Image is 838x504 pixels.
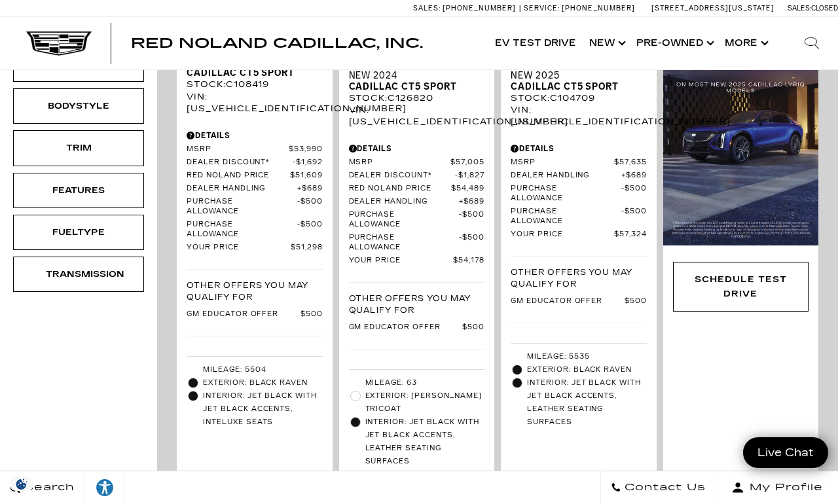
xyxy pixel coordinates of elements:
[349,233,485,253] a: Purchase Allowance $500
[46,141,111,155] div: Trim
[297,220,323,240] span: $500
[349,323,485,333] a: GM Educator Offer $500
[85,471,125,504] a: Explore your accessibility options
[187,310,301,319] span: GM Educator Offer
[46,225,111,240] div: Fueltype
[524,4,560,12] span: Service:
[187,171,290,181] span: Red Noland Price
[583,17,630,69] a: New
[7,477,37,491] section: Click to Open Cookie Consent Modal
[349,256,454,266] span: Your Price
[511,81,637,92] span: Cadillac CT5 Sport
[203,389,323,429] span: Interior: Jet Black with Jet Black Accents, Inteluxe Seats
[13,215,144,250] div: FueltypeFueltype
[13,130,144,166] div: TrimTrim
[187,91,323,115] div: VIN: [US_VEHICLE_IDENTIFICATION_NUMBER]
[349,158,451,168] span: MSRP
[459,210,484,230] span: $500
[527,363,647,376] span: Exterior: Black Raven
[26,31,92,56] img: Cadillac Dark Logo with Cadillac White Text
[187,79,323,90] div: Stock : C108419
[413,4,441,12] span: Sales:
[511,184,621,204] span: Purchase Allowance
[187,184,297,194] span: Dealer Handling
[187,171,323,181] a: Red Noland Price $51,609
[811,4,838,12] span: Closed
[187,243,323,253] a: Your Price $51,298
[349,70,475,81] span: New 2024
[511,184,647,204] a: Purchase Allowance $500
[511,104,647,128] div: VIN: [US_VEHICLE_IDENTIFICATION_NUMBER]
[651,4,774,12] a: [STREET_ADDRESS][US_STATE]
[187,197,297,217] span: Purchase Allowance
[788,4,811,12] span: Sales:
[297,184,323,194] span: $689
[519,5,638,12] a: Service: [PHONE_NUMBER]
[621,207,647,226] span: $500
[187,184,323,194] a: Dealer Handling $689
[187,279,323,303] p: Other Offers You May Qualify For
[13,173,144,208] div: FeaturesFeatures
[459,233,484,253] span: $500
[511,207,621,226] span: Purchase Allowance
[614,158,647,168] span: $57,635
[291,243,323,253] span: $51,298
[293,158,323,168] span: $1,692
[349,104,485,128] div: VIN: [US_VEHICLE_IDENTIFICATION_NUMBER]
[187,130,323,141] div: Pricing Details - New 2024 Cadillac CT5 Sport
[511,350,647,363] li: Mileage: 5535
[13,88,144,124] div: BodystyleBodystyle
[751,445,820,460] span: Live Chat
[301,310,323,319] span: $500
[511,266,647,290] p: Other Offers You May Qualify For
[187,363,323,376] li: Mileage: 5504
[744,478,823,497] span: My Profile
[203,376,323,389] span: Exterior: Black Raven
[786,17,838,69] div: Search
[743,437,828,468] a: Live Chat
[716,471,838,504] button: Open user profile menu
[562,4,635,12] span: [PHONE_NUMBER]
[46,183,111,198] div: Features
[718,17,773,69] button: More
[349,171,456,181] span: Dealer Discount*
[511,171,647,181] a: Dealer Handling $689
[462,323,484,333] span: $500
[349,197,485,207] a: Dealer Handling $689
[443,4,516,12] span: [PHONE_NUMBER]
[13,257,144,292] div: TransmissionTransmission
[46,267,111,281] div: Transmission
[289,145,323,154] span: $53,990
[451,184,484,194] span: $54,489
[349,184,485,194] a: Red Noland Price $54,489
[511,297,647,306] a: GM Educator Offer $500
[527,376,647,429] span: Interior: Jet Black with Jet Black Accents, Leather Seating Surfaces
[349,376,485,389] li: Mileage: 63
[349,92,485,104] div: Stock : C126820
[413,5,519,12] a: Sales: [PHONE_NUMBER]
[600,471,716,504] a: Contact Us
[349,210,460,230] span: Purchase Allowance
[621,184,647,204] span: $500
[187,243,291,253] span: Your Price
[187,158,323,168] a: Dealer Discount* $1,692
[349,210,485,230] a: Purchase Allowance $500
[85,478,124,497] div: Explore your accessibility options
[187,158,293,168] span: Dealer Discount*
[683,272,799,301] div: Schedule Test Drive
[349,143,485,154] div: Pricing Details - New 2024 Cadillac CT5 Sport
[614,230,647,240] span: $57,324
[511,158,614,168] span: MSRP
[187,67,313,79] span: Cadillac CT5 Sport
[450,158,484,168] span: $57,005
[511,230,614,240] span: Your Price
[511,297,625,306] span: GM Educator Offer
[20,478,75,497] span: Search
[349,70,485,92] a: New 2024Cadillac CT5 Sport
[131,37,423,50] a: Red Noland Cadillac, Inc.
[511,171,621,181] span: Dealer Handling
[187,197,323,217] a: Purchase Allowance $500
[511,70,637,81] span: New 2025
[349,197,460,207] span: Dealer Handling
